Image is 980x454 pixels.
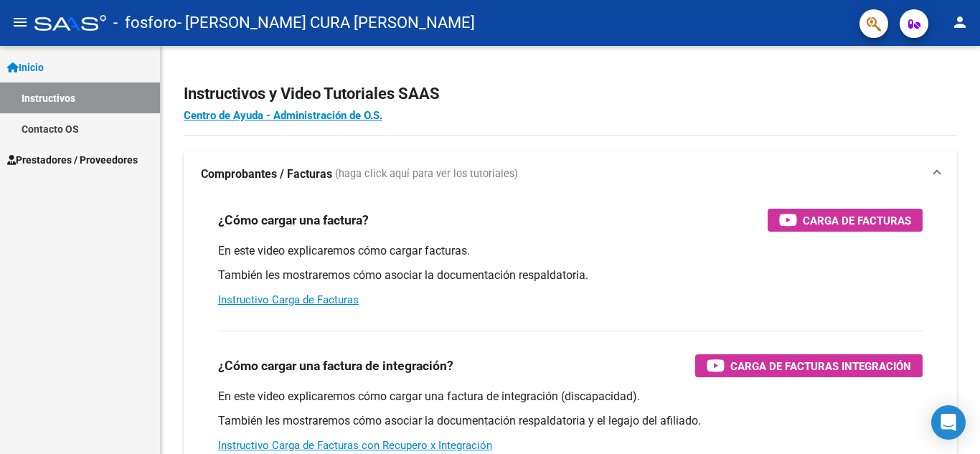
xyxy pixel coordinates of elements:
span: - fosforo [113,7,177,39]
a: Centro de Ayuda - Administración de O.S. [184,109,382,122]
span: (haga click aquí para ver los tutoriales) [335,166,518,182]
p: En este video explicaremos cómo cargar una factura de integración (discapacidad). [218,389,923,405]
mat-icon: person [951,14,969,31]
span: Carga de Facturas Integración [730,357,911,375]
h3: ¿Cómo cargar una factura de integración? [218,356,453,376]
button: Carga de Facturas [768,209,923,232]
h3: ¿Cómo cargar una factura? [218,210,369,230]
span: Carga de Facturas [803,212,911,230]
div: Open Intercom Messenger [931,405,966,440]
span: - [PERSON_NAME] CURA [PERSON_NAME] [177,7,475,39]
h2: Instructivos y Video Tutoriales SAAS [184,80,957,108]
p: También les mostraremos cómo asociar la documentación respaldatoria y el legajo del afiliado. [218,413,923,429]
p: En este video explicaremos cómo cargar facturas. [218,243,923,259]
span: Prestadores / Proveedores [7,152,138,168]
mat-icon: menu [11,14,29,31]
mat-expansion-panel-header: Comprobantes / Facturas (haga click aquí para ver los tutoriales) [184,151,957,197]
strong: Comprobantes / Facturas [201,166,332,182]
p: También les mostraremos cómo asociar la documentación respaldatoria. [218,268,923,283]
a: Instructivo Carga de Facturas [218,293,359,306]
span: Inicio [7,60,44,75]
button: Carga de Facturas Integración [695,354,923,377]
a: Instructivo Carga de Facturas con Recupero x Integración [218,439,492,452]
